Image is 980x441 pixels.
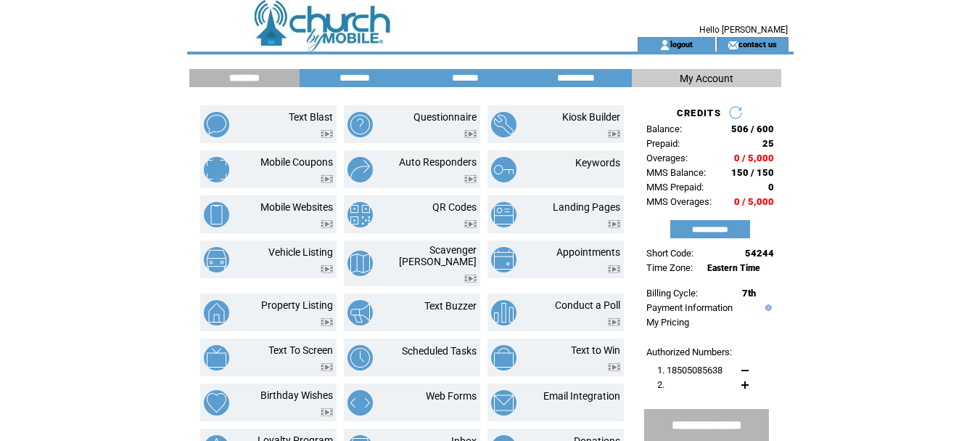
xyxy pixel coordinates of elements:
[424,300,477,312] a: Text Buzzer
[646,182,704,193] span: MMS Prepaid:
[491,247,516,272] img: appointments.png
[608,265,620,273] img: video.png
[464,130,477,138] img: video.png
[670,39,693,49] a: logout
[646,347,732,357] span: Authorized Numbers:
[734,153,774,163] span: 0 / 5,000
[608,130,620,138] img: video.png
[260,201,333,213] a: Mobile Websites
[646,302,733,313] a: Payment Information
[402,345,477,357] a: Scheduled Tasks
[268,246,333,258] a: Vehicle Listing
[347,202,373,227] img: qr-codes.png
[659,39,670,51] img: account_icon.gif
[204,157,229,182] img: mobile-coupons.png
[413,111,477,123] a: Questionnaire
[646,317,689,328] a: My Pricing
[734,196,774,207] span: 0 / 5,000
[677,108,721,118] span: CREDITS
[491,300,516,325] img: conduct-a-poll.png
[699,25,788,35] span: Hello [PERSON_NAME]
[268,344,333,356] a: Text To Screen
[728,39,738,51] img: contact_us_icon.gif
[657,365,722,376] span: 1. 18505085638
[321,408,333,416] img: video.png
[608,363,620,371] img: video.png
[646,124,682,134] span: Balance:
[321,130,333,138] img: video.png
[347,390,373,416] img: web-forms.png
[608,318,620,326] img: video.png
[762,304,772,311] img: help.gif
[491,157,516,182] img: keywords.png
[555,299,620,311] a: Conduct a Poll
[491,390,516,416] img: email-integration.png
[657,379,664,390] span: 2.
[321,265,333,273] img: video.png
[707,263,760,273] span: Eastern Time
[260,156,333,168] a: Mobile Coupons
[347,300,373,325] img: text-buzzer.png
[204,300,229,325] img: property-listing.png
[731,124,774,134] span: 506 / 600
[553,201,620,213] a: Landing Pages
[464,275,477,283] img: video.png
[426,390,477,402] a: Web Forms
[321,175,333,183] img: video.png
[571,344,620,356] a: Text to Win
[768,182,774,193] span: 0
[646,288,698,299] span: Billing Cycle:
[464,220,477,228] img: video.png
[289,111,333,123] a: Text Blast
[738,39,777,49] a: contact us
[432,201,477,213] a: QR Codes
[204,345,229,371] img: text-to-screen.png
[321,220,333,228] img: video.png
[491,202,516,227] img: landing-pages.png
[608,220,620,228] img: video.png
[347,112,373,137] img: questionnaire.png
[491,112,516,137] img: kiosk-builder.png
[646,167,706,178] span: MMS Balance:
[321,363,333,371] img: video.png
[399,244,477,267] a: Scavenger [PERSON_NAME]
[347,345,373,371] img: scheduled-tasks.png
[646,153,688,163] span: Overages:
[742,288,756,299] span: 7th
[204,390,229,416] img: birthday-wishes.png
[399,156,477,168] a: Auto Responders
[646,138,680,149] span: Prepaid:
[347,157,373,182] img: auto-responders.png
[204,247,229,272] img: vehicle-listing.png
[646,196,712,207] span: MMS Overages:
[204,202,229,227] img: mobile-websites.png
[731,167,774,178] span: 150 / 150
[491,345,516,371] img: text-to-win.png
[321,318,333,326] img: video.png
[646,248,693,259] span: Short Code:
[762,138,774,149] span: 25
[556,246,620,258] a: Appointments
[260,389,333,401] a: Birthday Wishes
[464,175,477,183] img: video.png
[261,299,333,311] a: Property Listing
[204,112,229,137] img: text-blast.png
[562,111,620,123] a: Kiosk Builder
[745,248,774,259] span: 54244
[575,157,620,169] a: Keywords
[347,251,373,276] img: scavenger-hunt.png
[646,262,693,273] span: Time Zone:
[543,390,620,402] a: Email Integration
[680,73,733,84] span: My Account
